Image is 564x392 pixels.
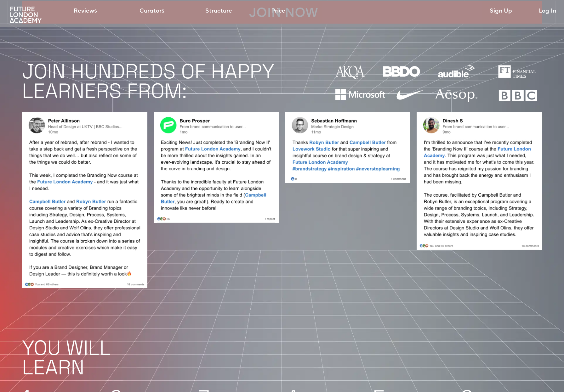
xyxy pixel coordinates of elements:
h1: JOIN HUNDREDS OF HAPPY LEARNERS FROM: [22,62,309,101]
a: Curators [140,7,164,16]
a: Sign Up [490,7,512,16]
a: Price [271,7,285,16]
a: Structure [205,7,232,16]
a: Reviews [74,7,97,16]
h1: YOU WILL LEARN [22,338,564,377]
a: Log In [539,7,556,16]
